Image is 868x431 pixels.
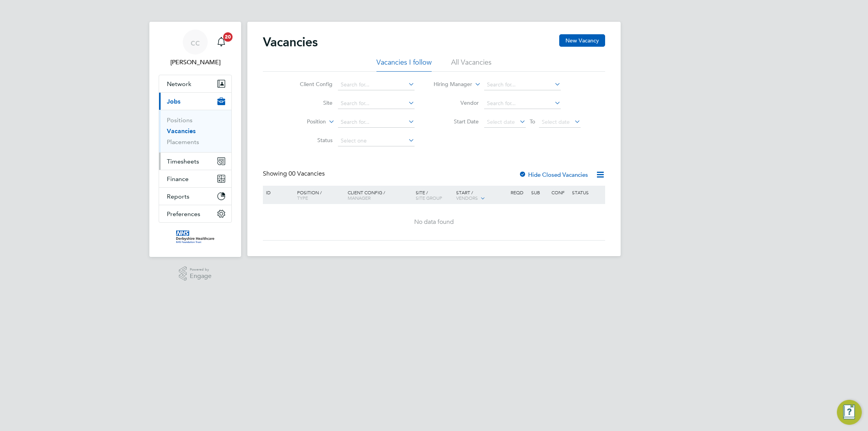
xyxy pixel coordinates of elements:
span: Finance [167,175,189,183]
span: Type [297,195,308,201]
label: Vendor [434,99,479,106]
a: Go to home page [159,230,232,243]
li: Vacancies I follow [376,58,432,72]
span: Timesheets [167,158,199,165]
div: Status [570,186,604,199]
span: To [527,116,537,127]
div: Reqd [509,186,529,199]
button: Finance [159,170,231,187]
button: Reports [159,188,231,205]
a: Placements [167,138,199,146]
li: All Vacancies [451,58,492,72]
div: ID [264,186,291,199]
button: Jobs [159,93,231,110]
span: Vendors [456,195,478,201]
span: cc [191,37,200,47]
div: Conf [549,186,570,199]
input: Search for... [484,79,561,90]
div: Jobs [159,110,231,152]
span: Powered by [190,266,212,273]
label: Client Config [288,81,332,88]
span: Network [167,80,191,88]
input: Search for... [338,98,415,109]
label: Site [288,99,332,106]
label: Position [281,118,326,126]
a: Powered byEngage [179,266,212,281]
span: Jobs [167,98,180,105]
label: Status [288,137,332,144]
span: Manager [348,195,371,201]
span: Engage [190,273,212,280]
div: Showing [263,170,326,178]
div: No data found [264,218,604,226]
div: Sub [529,186,549,199]
span: claire cosgrove [159,58,232,67]
span: 00 Vacancies [289,170,325,178]
button: Network [159,75,231,92]
button: Timesheets [159,153,231,170]
div: Position / [291,186,346,204]
span: Reports [167,193,189,200]
input: Select one [338,135,415,146]
label: Hiring Manager [427,81,472,88]
span: Preferences [167,210,200,218]
div: Client Config / [346,186,414,204]
span: Site Group [416,195,442,201]
button: Engage Resource Center [837,400,862,425]
a: Positions [167,116,192,124]
button: Preferences [159,205,231,222]
label: Start Date [434,118,479,125]
h2: Vacancies [263,34,318,50]
input: Search for... [484,98,561,109]
span: 20 [223,32,233,42]
a: Vacancies [167,127,196,135]
nav: Main navigation [149,22,241,257]
div: Start / [454,186,509,205]
input: Search for... [338,117,415,128]
a: 20 [213,30,229,55]
a: cc[PERSON_NAME] [159,30,232,67]
span: Select date [487,118,515,125]
img: derbyshire-nhs-logo-retina.png [176,230,214,243]
div: Site / [414,186,455,204]
button: New Vacancy [559,34,605,47]
span: Select date [542,118,570,125]
label: Hide Closed Vacancies [519,171,588,178]
input: Search for... [338,79,415,90]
